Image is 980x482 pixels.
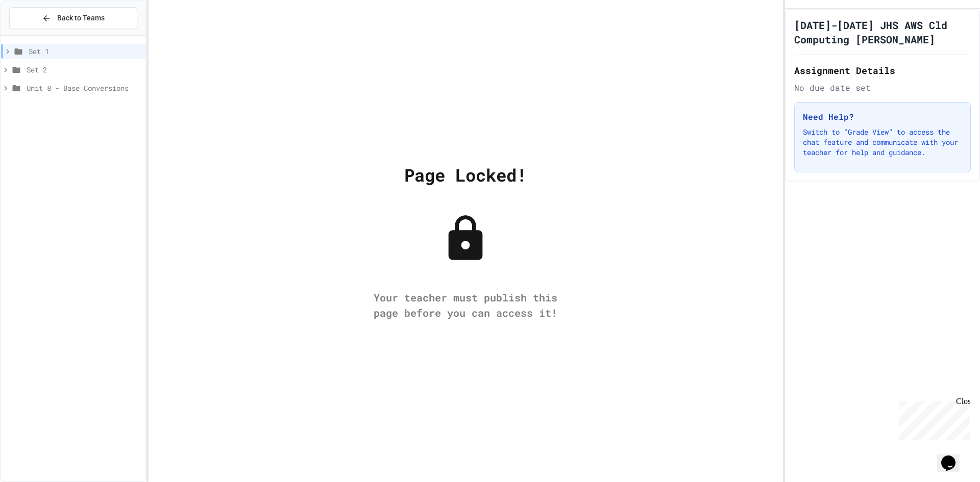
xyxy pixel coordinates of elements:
[937,441,970,472] iframe: chat widget
[794,82,971,94] div: No due date set
[794,63,971,78] h2: Assignment Details
[57,13,105,23] span: Back to Teams
[803,127,962,158] p: Switch to "Grade View" to access the chat feature and communicate with your teacher for help and ...
[27,64,141,75] span: Set 2
[794,18,971,46] h1: [DATE]-[DATE] JHS AWS Cld Computing [PERSON_NAME]
[4,4,70,65] div: Chat with us now!Close
[363,290,568,320] div: Your teacher must publish this page before you can access it!
[895,397,970,440] iframe: chat widget
[29,46,141,57] span: Set 1
[9,7,137,29] button: Back to Teams
[27,83,141,93] span: Unit 8 - Base Conversions
[404,162,527,188] div: Page Locked!
[803,111,962,123] h3: Need Help?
